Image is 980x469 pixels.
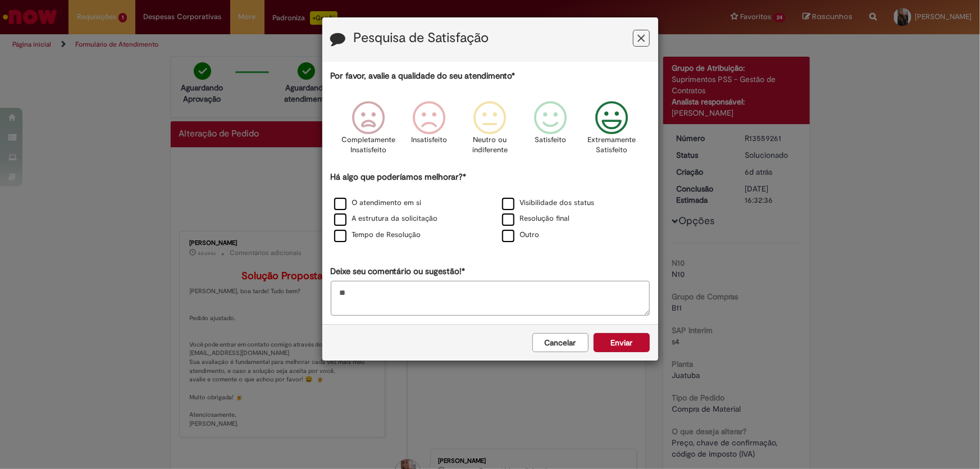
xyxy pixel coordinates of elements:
[341,135,395,156] p: Completamente Insatisfeito
[594,333,650,352] button: Enviar
[587,135,636,156] p: Extremamente Satisfeito
[340,93,397,170] div: Completamente Insatisfeito
[331,266,466,277] label: Deixe seu comentário ou sugestão!*
[354,31,489,45] label: Pesquisa de Satisfação
[334,230,421,240] label: Tempo de Resolução
[502,198,595,208] label: Visibilidade dos status
[334,213,438,224] label: A estrutura da solicitação
[400,93,458,170] div: Insatisfeito
[502,230,540,240] label: Outro
[502,213,570,224] label: Resolução final
[535,135,567,145] p: Satisfeito
[583,93,640,170] div: Extremamente Satisfeito
[532,333,589,352] button: Cancelar
[331,171,650,244] div: Há algo que poderíamos melhorar?*
[334,198,422,208] label: O atendimento em si
[331,70,516,82] label: Por favor, avalie a qualidade do seu atendimento*
[470,135,510,156] p: Neutro ou indiferente
[522,93,580,170] div: Satisfeito
[411,135,447,145] p: Insatisfeito
[461,93,518,170] div: Neutro ou indiferente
